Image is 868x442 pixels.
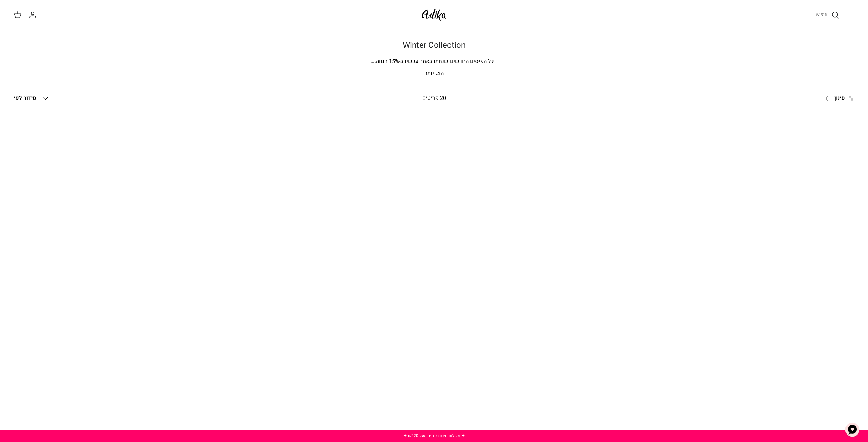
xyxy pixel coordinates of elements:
[816,11,839,19] a: חיפוש
[399,57,494,65] span: כל הפיסים החדשים שנחתו באתר עכשיו ב-
[195,69,673,78] p: הצג יותר
[420,7,448,23] img: Adika IL
[14,94,36,102] span: סידור לפי
[842,420,863,440] button: צ'אט
[821,90,854,107] a: סינון
[340,94,528,103] div: 20 פריטים
[14,91,50,106] button: סידור לפי
[29,11,40,19] a: החשבון שלי
[816,11,827,18] span: חיפוש
[195,41,673,50] h1: Winter Collection
[839,7,854,22] button: Toggle menu
[389,57,395,65] span: 15
[834,94,845,103] span: סינון
[371,57,399,65] span: % הנחה.
[403,432,465,439] a: ✦ משלוח חינם בקנייה מעל ₪220 ✦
